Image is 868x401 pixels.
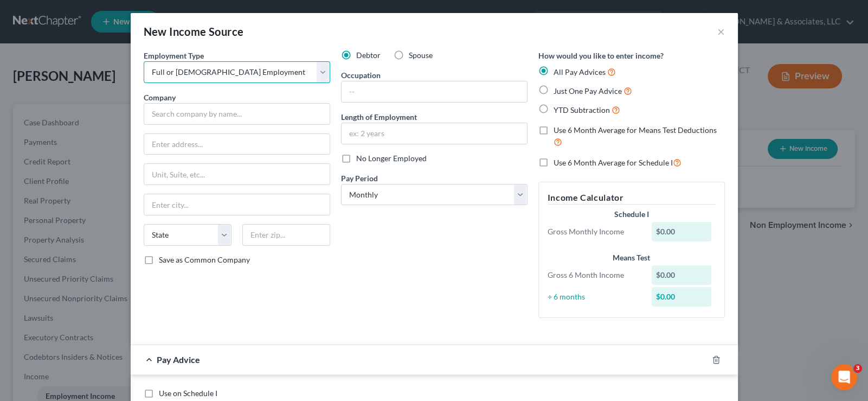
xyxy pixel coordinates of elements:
[356,154,427,163] span: No Longer Employed
[538,50,664,61] label: How would you like to enter income?
[157,354,200,365] span: Pay Advice
[144,103,330,125] input: Search company by name...
[554,158,673,167] span: Use 6 Month Average for Schedule I
[548,191,716,205] h5: Income Calculator
[554,105,610,114] span: YTD Subtraction
[542,291,647,302] div: ÷ 6 months
[144,164,330,184] input: Unit, Suite, etc...
[342,81,527,102] input: --
[341,174,378,183] span: Pay Period
[159,389,217,398] span: Use on Schedule I
[548,209,716,220] div: Schedule I
[717,25,725,38] button: ×
[652,222,711,241] div: $0.00
[554,86,622,96] span: Just One Pay Advice
[342,123,527,144] input: ex: 2 years
[144,134,330,155] input: Enter address...
[341,111,417,123] label: Length of Employment
[356,50,381,60] span: Debtor
[652,287,711,307] div: $0.00
[554,67,606,77] span: All Pay Advices
[144,24,244,39] div: New Income Source
[409,50,433,60] span: Spouse
[831,364,857,390] iframe: Intercom live chat
[144,93,176,102] span: Company
[542,226,647,237] div: Gross Monthly Income
[144,51,204,60] span: Employment Type
[554,125,717,135] span: Use 6 Month Average for Means Test Deductions
[548,252,716,263] div: Means Test
[652,265,711,285] div: $0.00
[341,69,381,81] label: Occupation
[159,255,250,264] span: Save as Common Company
[144,194,330,215] input: Enter city...
[542,270,647,281] div: Gross 6 Month Income
[853,364,862,373] span: 3
[242,224,330,246] input: Enter zip...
